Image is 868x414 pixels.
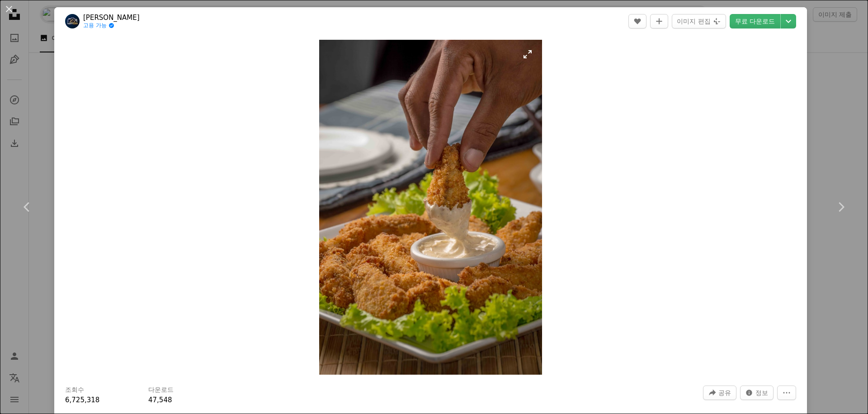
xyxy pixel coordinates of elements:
[83,22,140,29] a: 고용 가능
[319,40,542,375] img: 튀김 요리를 담그는 사람
[148,396,172,404] span: 47,548
[148,386,174,395] h3: 다운로드
[319,40,542,375] button: 이 이미지 확대
[814,164,868,250] a: 다음
[650,14,668,28] button: 컬렉션에 추가
[777,386,796,400] button: 더 많은 작업
[672,14,726,28] button: 이미지 편집
[718,386,731,400] span: 공유
[628,14,646,28] button: 좋아요
[65,386,84,395] h3: 조회수
[65,396,99,404] span: 6,725,318
[65,14,80,28] img: Léo Roza의 프로필로 이동
[755,386,768,400] span: 정보
[781,14,796,28] button: 다운로드 크기 선택
[740,386,774,400] button: 이 이미지 관련 통계
[730,14,780,28] a: 무료 다운로드
[83,13,140,22] a: [PERSON_NAME]
[703,386,736,400] button: 이 이미지 공유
